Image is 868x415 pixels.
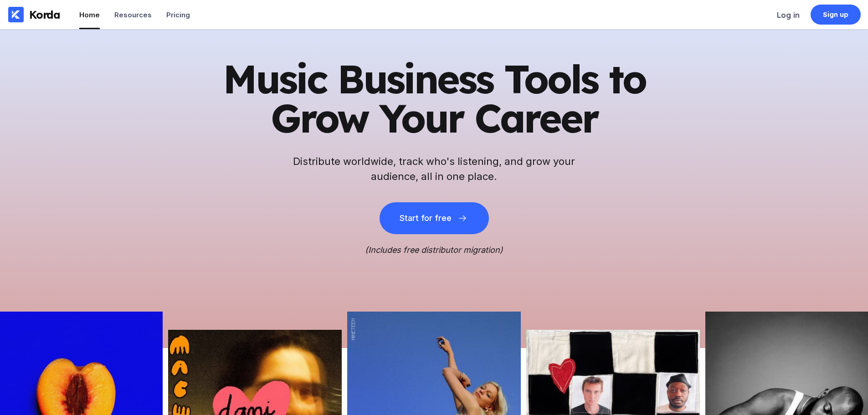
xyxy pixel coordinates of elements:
[811,5,861,25] a: Sign up
[79,10,100,19] div: Home
[365,245,503,255] i: (Includes free distributor migration)
[29,8,60,21] div: Korda
[380,202,489,234] button: Start for free
[777,10,800,20] div: Log in
[400,214,452,223] div: Start for free
[166,10,190,19] div: Pricing
[211,59,657,138] h1: Music Business Tools to Grow Your Career
[288,154,580,184] h2: Distribute worldwide, track who's listening, and grow your audience, all in one place.
[114,10,152,19] div: Resources
[823,10,849,19] div: Sign up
